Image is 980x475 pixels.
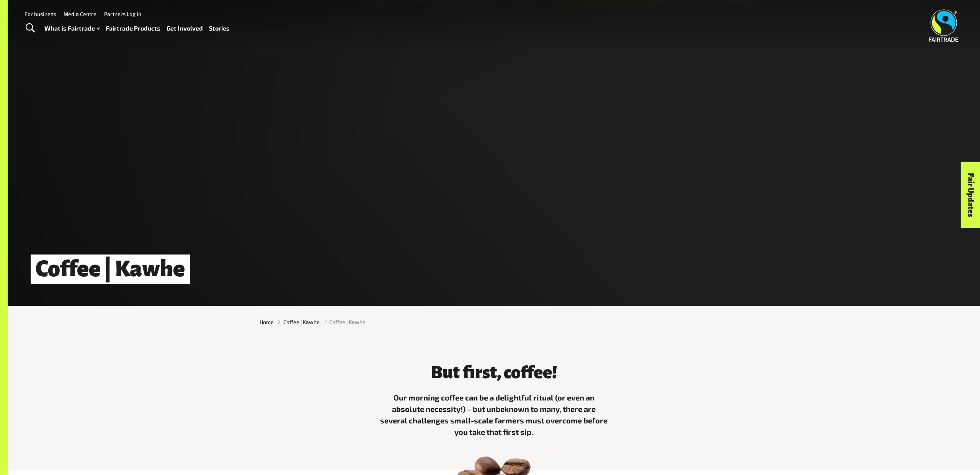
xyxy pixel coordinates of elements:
h1: Coffee | Kawhe [31,255,190,284]
a: Toggle Search [21,19,39,38]
a: For business [24,11,56,17]
a: Stories [209,23,230,34]
a: Fairtrade Products [106,23,160,34]
span: Coffee | Kawhe [329,318,366,326]
img: Fairtrade Australia New Zealand logo [929,10,959,42]
a: Home [260,318,274,326]
a: Partners Log In [104,11,141,17]
a: Get Involved [167,23,203,34]
a: Coffee | Kawhe [283,318,320,326]
a: What is Fairtrade [44,23,100,34]
h3: But first, coffee! [379,363,609,382]
p: Our morning coffee can be a delightful ritual (or even an absolute necessity!) – but unbeknown to... [379,392,609,438]
a: Media Centre [64,11,96,17]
